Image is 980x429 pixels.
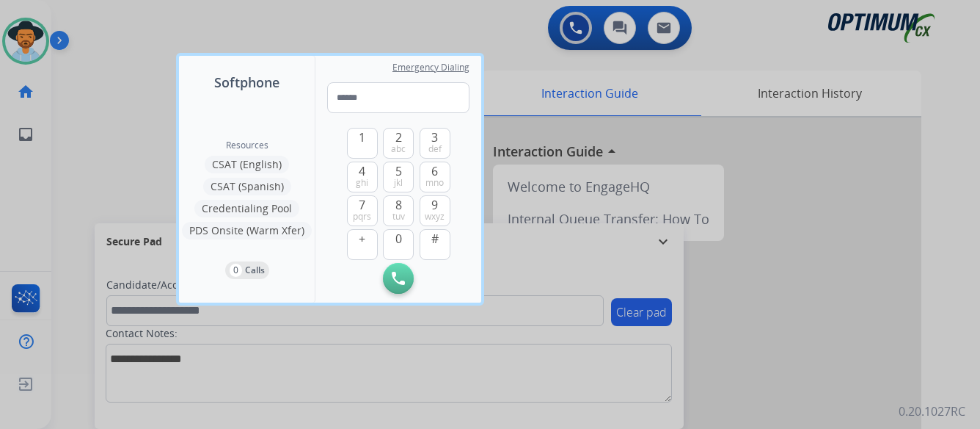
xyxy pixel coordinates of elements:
span: Emergency Dialing [392,62,469,73]
span: 0 [395,230,402,248]
span: 1 [359,129,365,146]
span: mno [425,177,444,189]
button: CSAT (English) [205,156,289,173]
button: 7pqrs [347,195,378,226]
button: 9wxyz [420,195,450,226]
span: wxyz [425,211,445,223]
span: Softphone [214,72,279,93]
span: tuv [392,211,405,223]
span: 7 [359,196,365,214]
button: 1 [347,128,378,159]
span: pqrs [353,211,371,223]
span: + [359,230,365,248]
button: 2abc [383,128,414,159]
span: 6 [431,162,438,180]
span: 5 [395,162,402,180]
span: 9 [431,196,438,214]
button: CSAT (Spanish) [203,178,291,195]
button: 0Calls [225,262,269,279]
span: 2 [395,129,402,146]
span: def [428,143,442,155]
span: ghi [356,177,368,189]
button: 5jkl [383,162,414,192]
p: Calls [245,264,265,277]
button: + [347,229,378,260]
button: 4ghi [347,162,378,192]
button: Credentialing Pool [194,200,299,217]
button: 3def [420,128,450,159]
button: PDS Onsite (Warm Xfer) [182,222,312,239]
span: Resources [226,140,268,151]
button: 8tuv [383,195,414,226]
span: jkl [394,177,403,189]
p: 0 [230,264,242,277]
span: 4 [359,162,365,180]
button: 0 [383,229,414,260]
span: 8 [395,196,402,214]
button: 6mno [420,162,450,192]
p: 0.20.1027RC [899,403,965,420]
button: # [420,229,450,260]
span: 3 [431,129,438,146]
img: call-button [392,272,405,285]
span: abc [391,143,406,155]
span: # [431,230,439,248]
